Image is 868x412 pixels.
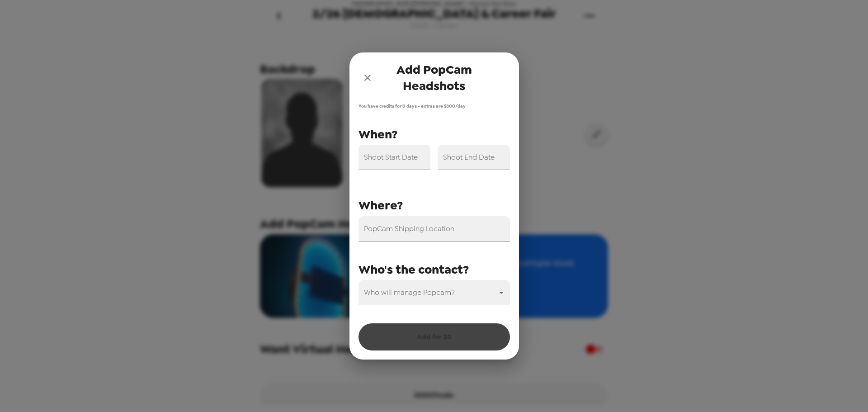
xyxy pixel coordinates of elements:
[377,62,492,94] span: Add PopCam Headshots
[359,126,397,142] span: When?
[359,197,403,213] span: Where?
[359,261,469,278] span: Who's the contact?
[359,103,510,109] span: You have credits for 0 days - extras are $ 800 /day
[359,69,377,87] button: close
[359,145,431,170] input: Choose date
[438,145,510,170] input: Choose date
